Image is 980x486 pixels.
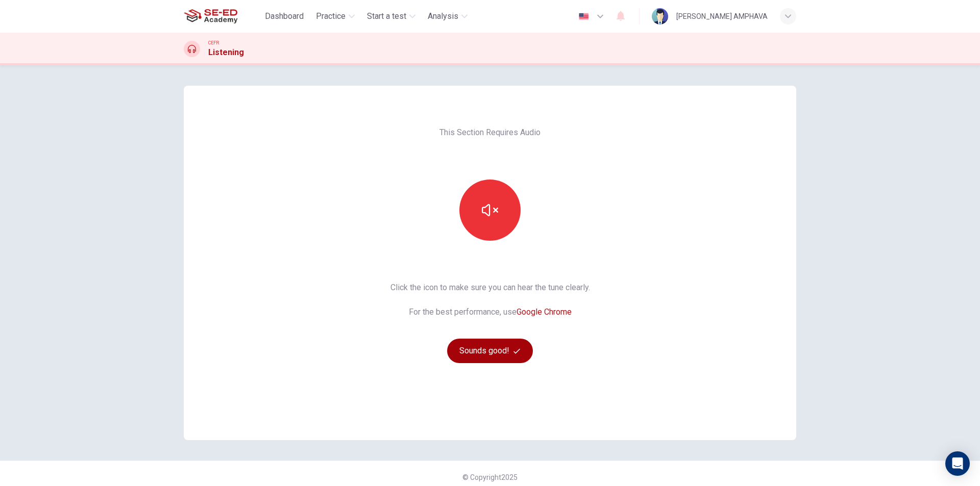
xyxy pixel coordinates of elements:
[439,126,541,139] span: This Section Requires Audio
[363,7,420,25] button: Start a test
[184,6,261,27] a: SE-ED Academy logo
[261,7,308,25] button: Dashboard
[428,10,458,22] span: Analysis
[208,46,244,59] h1: Listening
[184,6,237,27] img: SE-ED Academy logo
[312,7,359,25] button: Practice
[208,39,219,46] span: CEFR
[424,7,472,25] button: Analysis
[367,10,406,22] span: Start a test
[517,307,572,317] a: Google Chrome
[462,473,518,481] span: © Copyright 2025
[265,10,304,22] span: Dashboard
[390,282,590,294] span: Click the icon to make sure you can hear the tune clearly.
[316,10,346,22] span: Practice
[652,8,668,24] img: Profile picture
[676,10,768,22] div: [PERSON_NAME] AMPHAVA
[945,451,970,476] div: Open Intercom Messenger
[447,339,533,363] button: Sounds good!
[390,306,590,318] span: For the best performance, use
[577,13,590,20] img: en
